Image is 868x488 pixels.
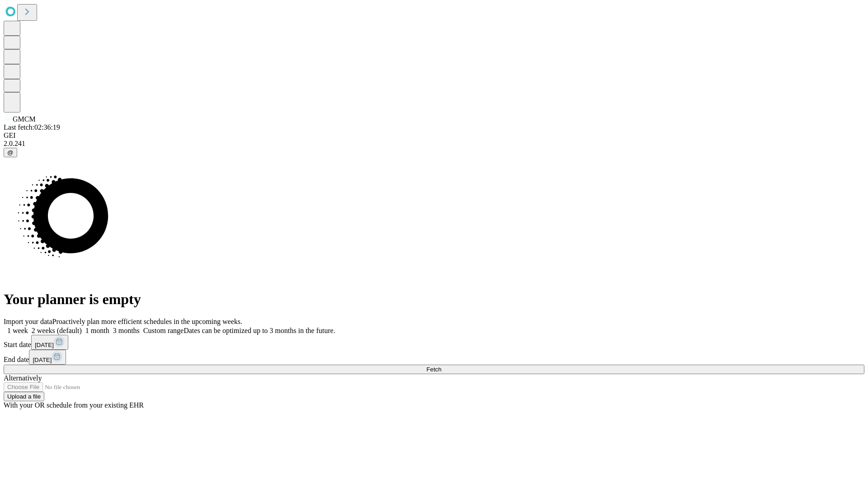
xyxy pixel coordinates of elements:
[4,148,17,157] button: @
[143,327,184,334] span: Custom range
[184,327,335,334] span: Dates can be optimized up to 3 months in the future.
[113,327,140,334] span: 3 months
[29,350,66,365] button: [DATE]
[4,374,42,382] span: Alternatively
[7,149,14,156] span: @
[4,131,864,140] div: GEI
[4,392,44,401] button: Upload a file
[13,115,36,123] span: GMCM
[52,318,242,325] span: Proactively plan more efficient schedules in the upcoming weeks.
[4,123,60,131] span: Last fetch: 02:36:19
[4,401,144,409] span: With your OR schedule from your existing EHR
[4,140,864,148] div: 2.0.241
[32,327,82,334] span: 2 weeks (default)
[85,327,109,334] span: 1 month
[33,357,52,363] span: [DATE]
[4,350,864,365] div: End date
[7,327,28,334] span: 1 week
[31,335,68,350] button: [DATE]
[35,342,54,348] span: [DATE]
[4,335,864,350] div: Start date
[4,291,864,308] h1: Your planner is empty
[4,318,52,325] span: Import your data
[4,365,864,374] button: Fetch
[426,366,441,373] span: Fetch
